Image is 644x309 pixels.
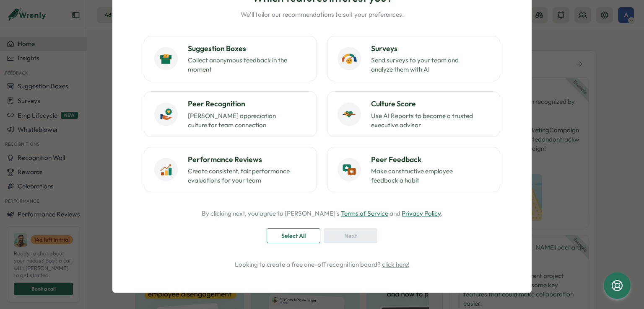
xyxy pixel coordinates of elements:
h3: Surveys [371,43,490,54]
button: SurveysSend surveys to your team and analyze them with AI [327,36,500,81]
button: Peer FeedbackMake constructive employee feedback a habit [327,147,500,192]
p: By clicking next, you agree to [PERSON_NAME]'s and . [202,209,442,218]
h3: Performance Reviews [188,154,306,165]
span: Select All [281,229,306,243]
button: Performance ReviewsCreate consistent, fair performance evaluations for your team [144,147,317,192]
a: Privacy Policy [402,209,441,217]
p: Send surveys to your team and analyze them with AI [371,56,476,74]
p: Looking to create a free one-off recognition board? [136,260,508,269]
button: Peer Recognition[PERSON_NAME] appreciation culture for team connection [144,91,317,136]
button: Culture ScoreUse AI Reports to become a trusted executive advisor [327,91,500,136]
p: We'll tailor our recommendations to suit your preferences. [241,10,404,19]
p: Use AI Reports to become a trusted executive advisor [371,111,476,130]
p: Create consistent, fair performance evaluations for your team [188,167,293,185]
h3: Peer Recognition [188,98,306,109]
h3: Suggestion Boxes [188,43,306,54]
h3: Culture Score [371,98,490,109]
button: Select All [267,228,320,243]
p: Collect anonymous feedback in the moment [188,56,293,74]
h3: Peer Feedback [371,154,490,165]
p: Make constructive employee feedback a habit [371,167,476,185]
button: Suggestion BoxesCollect anonymous feedback in the moment [144,36,317,81]
a: click here! [382,260,410,268]
p: [PERSON_NAME] appreciation culture for team connection [188,111,293,130]
a: Terms of Service [341,209,388,217]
